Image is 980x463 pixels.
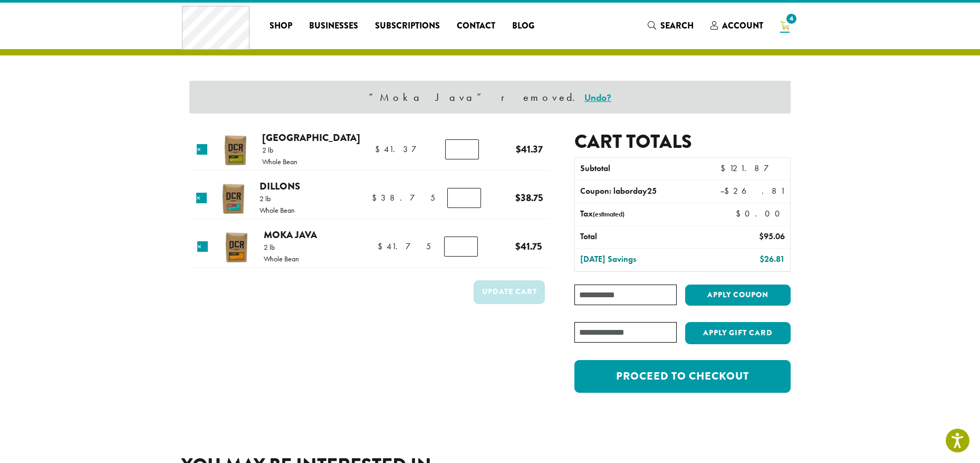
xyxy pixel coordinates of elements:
[264,255,299,262] p: Whole Bean
[575,249,704,271] th: [DATE] Savings
[216,182,250,216] img: Dillons
[720,163,729,174] span: $
[260,206,295,214] p: Whole Bean
[685,322,791,344] button: Apply Gift Card
[372,192,381,203] span: $
[262,146,297,154] p: 2 lb
[260,195,295,202] p: 2 lb
[218,133,252,167] img: Sumatra
[724,185,785,196] span: 26.81
[685,285,791,306] button: Apply coupon
[264,228,317,242] a: Moka Java
[759,231,764,242] span: $
[759,231,785,242] bdi: 95.06
[736,208,785,219] bdi: 0.00
[264,243,299,251] p: 2 lb
[197,144,207,155] a: Remove this item
[704,181,790,203] td: –
[445,139,479,159] input: Product quantity
[593,210,624,219] small: (estimated)
[722,20,763,32] span: Account
[574,360,791,393] a: Proceed to checkout
[189,81,791,114] div: “Moka Java” removed.
[516,142,521,156] span: $
[575,203,727,225] th: Tax
[515,191,543,205] bdi: 38.75
[575,226,704,248] th: Total
[375,144,384,155] span: $
[720,163,785,174] bdi: 121.87
[575,181,704,203] th: Coupon: laborday25
[639,17,702,34] a: Search
[760,253,785,264] bdi: 26.81
[196,193,207,203] a: Remove this item
[474,280,545,304] button: Update cart
[375,20,440,33] span: Subscriptions
[574,130,791,153] h2: Cart totals
[197,241,208,252] a: Remove this item
[515,191,521,205] span: $
[309,20,358,33] span: Businesses
[457,20,495,33] span: Contact
[575,158,704,180] th: Subtotal
[444,237,478,257] input: Product quantity
[760,253,764,264] span: $
[660,20,694,32] span: Search
[378,241,387,252] span: $
[375,144,433,155] bdi: 41.37
[378,241,431,252] bdi: 41.75
[260,179,300,193] a: Dillons
[516,142,543,156] bdi: 41.37
[372,192,435,203] bdi: 38.75
[262,130,360,145] a: [GEOGRAPHIC_DATA]
[270,20,292,33] span: Shop
[261,17,301,34] a: Shop
[724,185,733,196] span: $
[262,158,297,165] p: Whole Bean
[515,239,521,253] span: $
[219,230,253,264] img: Moka Java
[512,20,534,33] span: Blog
[784,12,799,26] span: 4
[584,91,611,103] a: Undo?
[515,239,542,253] bdi: 41.75
[736,208,745,219] span: $
[447,188,481,208] input: Product quantity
